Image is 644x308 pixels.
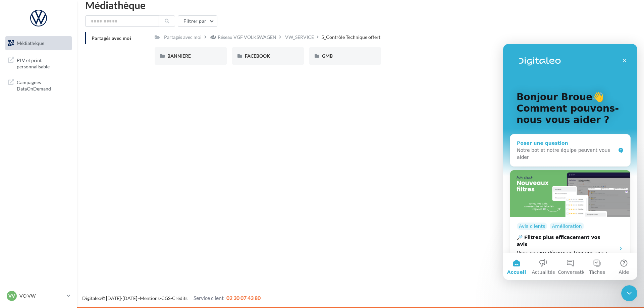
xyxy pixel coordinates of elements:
[164,34,202,41] div: Partagés avec moi
[5,290,72,302] a: VV VO VW
[19,293,64,299] p: VO VW
[82,295,101,301] a: Digitaleo
[92,35,131,41] span: Partagés avec moi
[4,36,73,50] a: Médiathèque
[4,53,73,73] a: PLV et print personnalisable
[245,53,270,59] span: FACEBOOK
[621,285,637,301] iframe: Intercom live chat
[218,34,276,41] div: Réseau VGF VOLKSWAGEN
[140,295,160,301] a: Mentions
[322,53,333,59] span: GMB
[8,293,15,299] span: VV
[503,44,637,280] iframe: Intercom live chat
[321,34,380,41] div: 5_Contrôle Technique offert
[4,75,73,95] a: Campagnes DataOnDemand
[17,40,44,46] span: Médiathèque
[226,295,261,301] span: 02 30 07 43 80
[194,295,224,301] span: Service client
[172,295,187,301] a: Crédits
[285,34,314,41] div: VW_SERVICE
[161,295,170,301] a: CGS
[17,56,69,70] span: PLV et print personnalisable
[17,78,69,92] span: Campagnes DataOnDemand
[178,15,217,27] button: Filtrer par
[82,295,261,301] span: © [DATE]-[DATE] - - -
[167,53,191,59] span: BANNIERE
